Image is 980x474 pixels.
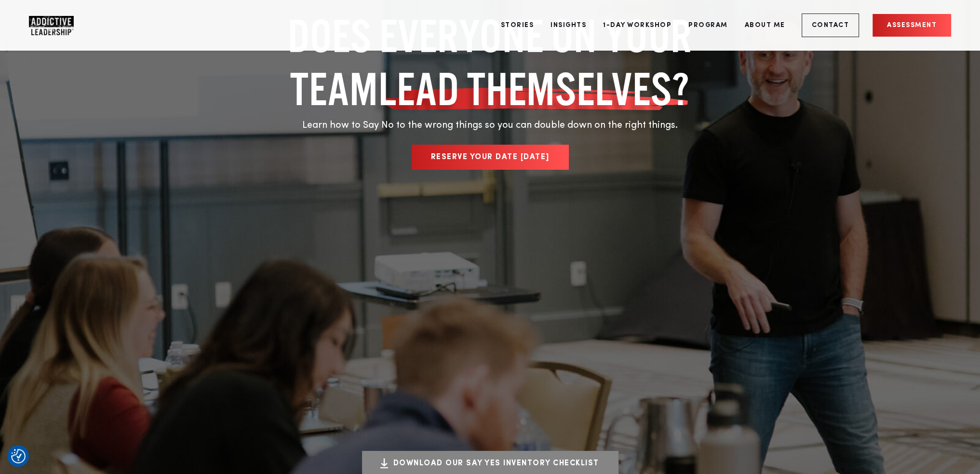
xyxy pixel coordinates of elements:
[802,14,859,37] a: Contact
[412,145,569,170] a: Reserve Your Date [DATE]
[266,118,714,133] p: Learn how to Say No to the wrong things so you can double down on the right things.
[738,7,792,43] a: About Me
[543,7,593,43] a: Insights
[29,16,87,35] a: Home
[266,184,714,436] iframe: To enrich screen reader interactions, please activate Accessibility in Grammarly extension settings
[158,111,199,119] a: Privacy Policy
[431,153,550,161] span: Reserve Your Date [DATE]
[11,449,26,463] button: Consent Preferences
[681,7,735,43] a: Program
[378,63,690,116] span: lead themselves?
[596,7,679,43] a: 1-Day Workshop
[29,16,74,35] img: Company Logo
[11,449,26,463] img: Revisit consent button
[193,1,222,8] span: First name
[494,7,541,43] a: Stories
[266,10,714,116] h1: Does everyone on your team
[873,14,951,37] a: Assessment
